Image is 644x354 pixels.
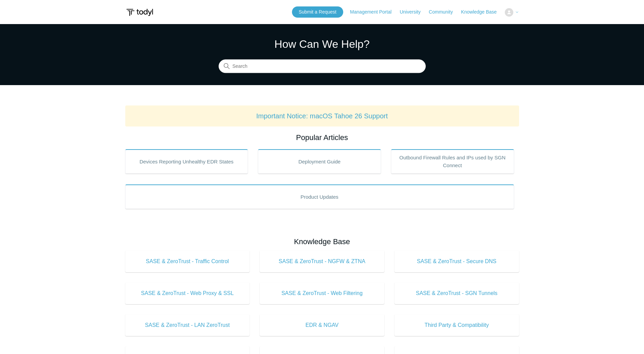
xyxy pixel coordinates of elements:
[258,149,381,174] a: Deployment Guide
[135,289,240,297] span: SASE & ZeroTrust - Web Proxy & SSL
[429,8,460,16] a: Community
[405,321,509,329] span: Third Party & Compatibility
[270,289,374,297] span: SASE & ZeroTrust - Web Filtering
[256,112,388,120] a: Important Notice: macOS Tahoe 26 Support
[135,257,240,265] span: SASE & ZeroTrust - Traffic Control
[125,184,514,209] a: Product Updates
[260,314,384,336] a: EDR & NGAV
[270,321,374,329] span: EDR & NGAV
[125,149,248,174] a: Devices Reporting Unhealthy EDR States
[219,60,426,73] input: Search
[125,236,519,247] h2: Knowledge Base
[405,289,509,297] span: SASE & ZeroTrust - SGN Tunnels
[461,8,503,16] a: Knowledge Base
[391,149,514,174] a: Outbound Firewall Rules and IPs used by SGN Connect
[292,6,343,18] a: Submit a Request
[405,257,509,265] span: SASE & ZeroTrust - Secure DNS
[125,282,250,304] a: SASE & ZeroTrust - Web Proxy & SSL
[125,251,250,272] a: SASE & ZeroTrust - Traffic Control
[400,8,427,16] a: University
[394,282,519,304] a: SASE & ZeroTrust - SGN Tunnels
[394,251,519,272] a: SASE & ZeroTrust - Secure DNS
[125,6,154,19] img: Todyl Support Center Help Center home page
[135,321,240,329] span: SASE & ZeroTrust - LAN ZeroTrust
[394,314,519,336] a: Third Party & Compatibility
[270,257,374,265] span: SASE & ZeroTrust - NGFW & ZTNA
[219,36,426,52] h1: How Can We Help?
[260,251,384,272] a: SASE & ZeroTrust - NGFW & ZTNA
[125,132,519,143] h2: Popular Articles
[350,8,398,16] a: Management Portal
[260,282,384,304] a: SASE & ZeroTrust - Web Filtering
[125,314,250,336] a: SASE & ZeroTrust - LAN ZeroTrust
